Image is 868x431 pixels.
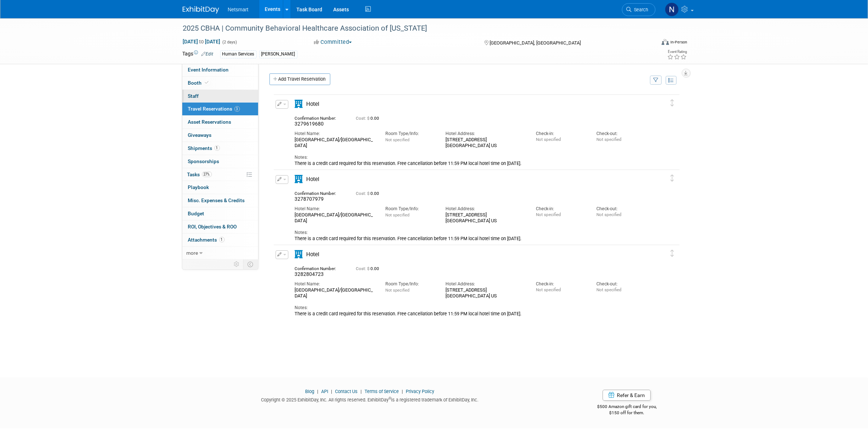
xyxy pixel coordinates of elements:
[632,7,649,12] span: Search
[188,67,229,73] span: Event Information
[269,73,330,85] a: Add Travel Reservation
[183,395,557,403] div: Copyright © 2025 ExhibitDay, Inc. All rights reserved. ExhibitDay is a registered trademark of Ex...
[356,266,382,271] span: 0.00
[536,287,585,292] div: Not specified
[183,50,214,58] td: Tags
[385,131,435,137] div: Room Type/Info:
[182,234,258,246] a: Attachments1
[295,305,646,311] div: Notes:
[295,175,303,183] i: Hotel
[188,224,237,230] span: ROI, Objectives & ROO
[202,51,214,57] a: Edit
[295,131,374,137] div: Hotel Name:
[188,145,220,151] span: Shipments
[356,191,371,196] span: Cost: $
[356,266,371,271] span: Cost: $
[335,389,358,394] a: Contact Us
[385,138,409,142] span: Not specified
[536,131,585,137] div: Check-in:
[385,288,409,293] span: Not specified
[182,116,258,128] a: Asset Reservations
[356,116,382,121] span: 0.00
[219,237,225,242] span: 1
[188,80,210,86] span: Booth
[365,389,399,394] a: Terms of Service
[653,78,658,83] i: Filter by Traveler
[612,38,688,49] div: Event Format
[182,64,258,76] a: Event Information
[182,90,258,103] a: Staff
[321,389,328,394] a: API
[295,230,646,236] div: Notes:
[182,129,258,142] a: Giveaways
[295,161,646,166] div: There is a credit card required for this reservation. Free cancellation before 11:59 PM local hot...
[445,281,525,287] div: Hotel Address:
[183,6,219,14] img: ExhibitDay
[622,3,655,16] a: Search
[400,389,405,394] span: |
[385,213,409,218] span: Not specified
[662,39,669,45] img: Format-Inperson.png
[228,7,249,12] span: Netsmart
[295,154,646,161] div: Notes:
[596,131,646,137] div: Check-out:
[202,172,212,177] span: 27%
[295,212,374,224] div: [GEOGRAPHIC_DATA]/[GEOGRAPHIC_DATA]
[385,281,435,287] div: Room Type/Info:
[445,287,525,299] div: [STREET_ADDRESS] [GEOGRAPHIC_DATA] US
[356,191,382,196] span: 0.00
[359,389,363,394] span: |
[182,220,258,233] a: ROI, Objectives & ROO
[295,137,374,149] div: [GEOGRAPHIC_DATA]/[GEOGRAPHIC_DATA]
[188,132,212,138] span: Giveaways
[295,206,374,212] div: Hotel Name:
[188,197,245,203] span: Misc. Expenses & Credits
[243,259,258,269] td: Toggle Event Tabs
[307,101,320,107] span: Hotel
[445,137,525,149] div: [STREET_ADDRESS] [GEOGRAPHIC_DATA] US
[188,93,199,99] span: Staff
[671,174,674,181] i: Click and drag to move item
[295,236,646,242] div: There is a credit card required for this reservation. Free cancellation before 11:59 PM local hot...
[356,116,371,121] span: Cost: $
[198,39,205,45] span: to
[234,106,240,112] span: 3
[603,390,651,401] a: Refer & Earn
[536,281,585,287] div: Check-in:
[568,399,686,416] div: $500 Amazon gift card for you,
[389,396,391,400] sup: ®
[445,206,525,212] div: Hotel Address:
[406,389,434,394] a: Privacy Policy
[295,311,646,317] div: There is a credit card required for this reservation. Free cancellation before 11:59 PM local hot...
[536,137,585,142] div: Not specified
[311,38,355,46] button: Committed
[205,81,209,85] i: Booth reservation complete
[445,131,525,137] div: Hotel Address:
[670,39,687,45] div: In-Person
[222,40,237,45] span: (2 days)
[295,287,374,299] div: [GEOGRAPHIC_DATA]/[GEOGRAPHIC_DATA]
[182,181,258,194] a: Playbook
[188,237,225,243] span: Attachments
[596,281,646,287] div: Check-out:
[182,103,258,115] a: Travel Reservations3
[536,212,585,217] div: Not specified
[329,389,334,394] span: |
[188,106,240,112] span: Travel Reservations
[536,206,585,212] div: Check-in:
[445,212,525,224] div: [STREET_ADDRESS] [GEOGRAPHIC_DATA] US
[188,184,209,190] span: Playbook
[671,250,674,257] i: Click and drag to move item
[183,38,221,45] span: [DATE] [DATE]
[385,206,435,212] div: Room Type/Info:
[667,50,687,54] div: Event Rating
[182,142,258,155] a: Shipments1
[188,119,231,125] span: Asset Reservations
[180,22,645,35] div: 2025 CBHA | Community Behavioral Healthcare Association of [US_STATE]
[187,250,198,256] span: more
[295,196,324,202] span: 3278707979
[182,168,258,181] a: Tasks27%
[596,212,646,217] div: Not specified
[295,281,374,287] div: Hotel Name:
[295,271,324,277] span: 3282804723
